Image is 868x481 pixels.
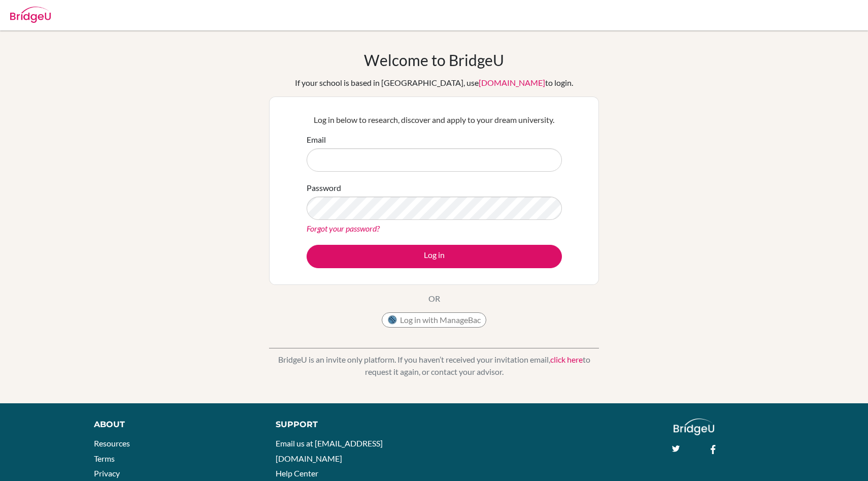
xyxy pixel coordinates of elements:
[479,78,545,87] a: [DOMAIN_NAME]
[307,182,341,194] label: Password
[307,134,326,146] label: Email
[307,245,562,268] button: Log in
[276,468,318,478] a: Help Center
[276,419,423,431] div: Support
[307,114,562,126] p: Log in below to research, discover and apply to your dream university.
[307,223,380,233] a: Forgot your password?
[269,354,599,378] p: BridgeU is an invite only platform. If you haven’t received your invitation email, to request it ...
[428,293,440,305] p: OR
[94,468,120,478] a: Privacy
[364,51,504,69] h1: Welcome to BridgeU
[94,438,130,448] a: Resources
[94,454,115,463] a: Terms
[276,438,383,463] a: Email us at [EMAIL_ADDRESS][DOMAIN_NAME]
[94,419,253,431] div: About
[674,419,715,435] img: logo_white@2x-f4f0deed5e89b7ecb1c2cc34c3e3d731f90f0f143d5ea2071677605dd97b5244.png
[295,77,573,89] div: If your school is based in [GEOGRAPHIC_DATA], use to login.
[382,312,486,328] button: Log in with ManageBac
[10,7,51,23] img: Bridge-U
[550,355,583,364] a: click here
